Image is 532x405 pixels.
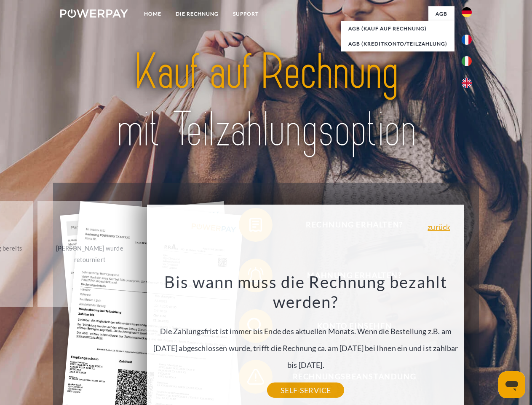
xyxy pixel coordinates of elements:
img: en [462,78,472,88]
a: SELF-SERVICE [267,383,344,398]
a: AGB (Kauf auf Rechnung) [341,21,454,36]
a: zurück [428,223,450,231]
img: title-powerpay_de.svg [80,40,452,162]
a: SUPPORT [226,6,266,22]
a: AGB (Kreditkonto/Teilzahlung) [341,36,454,51]
iframe: Schaltfläche zum Öffnen des Messaging-Fensters [498,371,525,398]
a: Home [137,6,168,22]
div: [PERSON_NAME] wurde retourniert [43,243,137,265]
img: de [462,7,472,17]
a: DIE RECHNUNG [168,6,226,22]
img: it [462,56,472,66]
img: logo-powerpay-white.svg [60,9,128,18]
a: agb [428,6,454,22]
div: Die Zahlungsfrist ist immer bis Ende des aktuellen Monats. Wenn die Bestellung z.B. am [DATE] abg... [152,272,460,390]
img: fr [462,35,472,45]
h3: Bis wann muss die Rechnung bezahlt werden? [152,272,460,312]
